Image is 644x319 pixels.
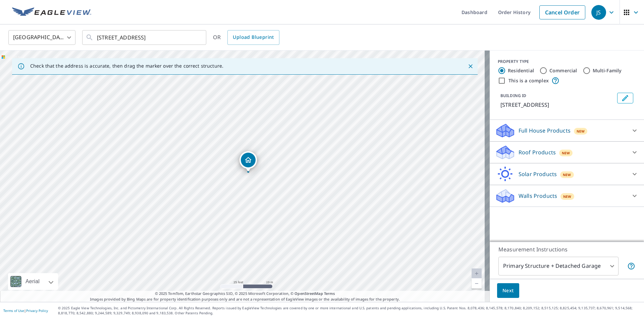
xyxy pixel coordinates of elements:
p: Roof Products [519,148,556,156]
div: Full House ProductsNew [495,123,639,139]
a: Privacy Policy [26,308,48,313]
p: Check that the address is accurate, then drag the marker over the correct structure. [30,63,223,69]
p: [STREET_ADDRESS] [500,101,614,109]
a: Upload Blueprint [227,30,279,45]
p: Measurement Instructions [498,245,635,253]
div: Aerial [23,273,42,290]
span: New [563,194,572,199]
label: This is a complex [508,77,549,84]
div: [GEOGRAPHIC_DATA] [8,28,75,47]
a: OpenStreetMap [294,291,323,296]
p: Full House Products [519,127,571,135]
button: Edit building 1 [617,93,633,103]
button: Next [497,283,519,298]
span: New [563,172,571,177]
p: BUILDING ID [500,93,526,98]
a: Current Level 20, Zoom In Disabled [472,268,482,278]
span: Upload Blueprint [233,33,274,42]
label: Multi-Family [593,67,622,74]
div: PROPERTY TYPE [498,59,636,65]
span: Next [502,287,514,295]
div: OR [213,30,279,45]
span: New [577,129,585,134]
label: Commercial [549,67,577,74]
p: Walls Products [519,192,557,200]
div: JS [591,5,606,20]
a: Current Level 20, Zoom Out [472,278,482,289]
a: Cancel Order [539,5,585,19]
span: © 2025 TomTom, Earthstar Geographics SIO, © 2025 Microsoft Corporation, © [155,291,335,297]
img: EV Logo [12,7,91,17]
div: Primary Structure + Detached Garage [498,257,619,275]
span: Your report will include the primary structure and a detached garage if one exists. [627,262,635,270]
div: Walls ProductsNew [495,188,639,204]
label: Residential [508,67,534,74]
p: Solar Products [519,170,557,178]
a: Terms of Use [3,308,24,313]
p: © 2025 Eagle View Technologies, Inc. and Pictometry International Corp. All Rights Reserved. Repo... [58,306,641,316]
a: Terms [324,291,335,296]
input: Search by address or latitude-longitude [97,28,193,47]
div: Aerial [8,273,58,290]
span: New [562,150,570,156]
div: Roof ProductsNew [495,144,639,160]
button: Close [466,62,475,71]
div: Solar ProductsNew [495,166,639,182]
p: | [3,309,48,313]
